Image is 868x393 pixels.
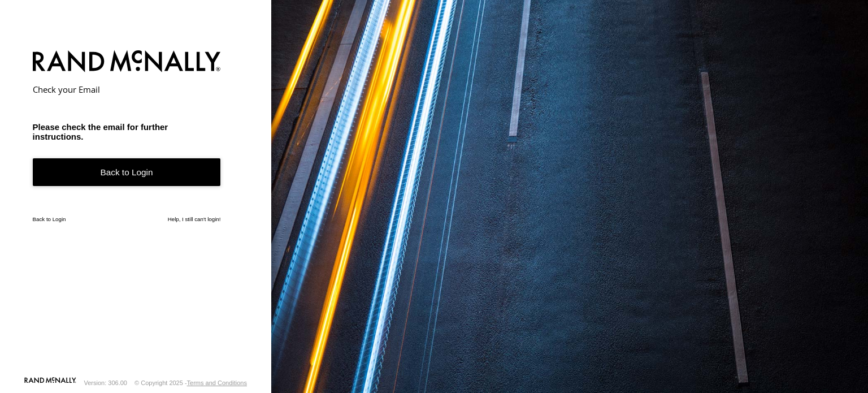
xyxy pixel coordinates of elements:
[33,48,221,77] img: Rand McNally
[33,158,221,186] a: Back to Login
[24,377,76,388] a: Visit our Website
[33,122,221,141] h3: Please check the email for further instructions.
[33,216,66,222] a: Back to Login
[134,379,247,386] div: © Copyright 2025 -
[84,379,127,386] div: Version: 306.00
[187,379,247,386] a: Terms and Conditions
[168,216,221,222] a: Help, I still can't login!
[33,84,221,95] h2: Check your Email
